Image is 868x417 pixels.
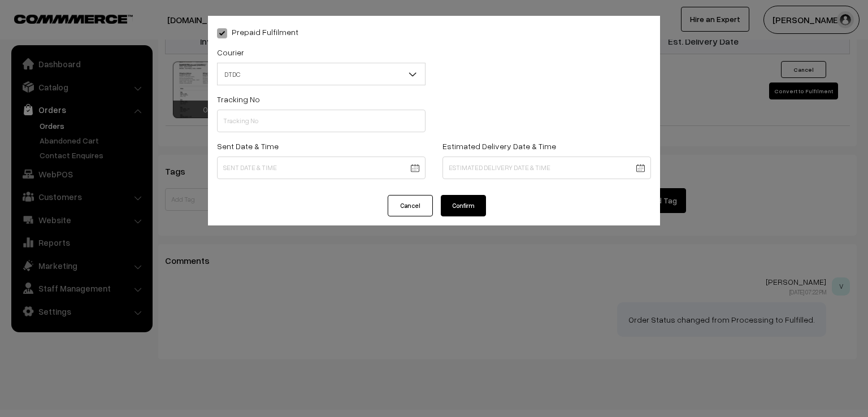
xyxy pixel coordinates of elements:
[442,157,651,179] input: Estimated Delivery Date & Time
[388,195,433,216] button: Cancel
[217,140,279,152] label: Sent Date & Time
[217,110,426,132] input: Tracking No
[217,46,244,58] label: Courier
[217,26,298,38] label: Prepaid Fulfilment
[217,93,260,105] label: Tracking No
[217,157,426,179] input: Sent Date & Time
[442,140,556,152] label: Estimated Delivery Date & Time
[217,63,426,85] span: DTDC
[218,64,425,84] span: DTDC
[441,195,486,216] button: Confirm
